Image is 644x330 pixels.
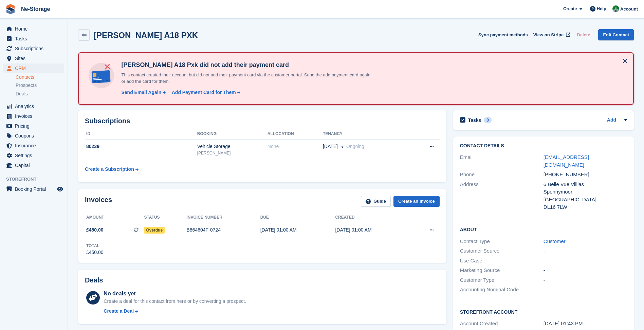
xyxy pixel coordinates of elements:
[3,184,64,194] a: menu
[544,276,627,284] div: -
[187,226,260,234] div: B864604F-0724
[104,308,134,315] div: Create a Deal
[15,63,56,73] span: CRM
[460,247,544,255] div: Customer Source
[16,74,64,80] a: Contacts
[460,181,544,211] div: Address
[335,212,410,223] th: Created
[323,143,338,150] span: [DATE]
[3,121,64,131] a: menu
[85,196,112,207] h2: Invoices
[197,143,268,150] div: Vehicle Storage
[187,212,260,223] th: Invoice number
[172,89,236,96] div: Add Payment Card for Them
[3,44,64,53] a: menu
[484,117,492,123] div: 0
[460,267,544,274] div: Marketing Source
[197,150,268,156] div: [PERSON_NAME]
[85,276,103,284] h2: Deals
[104,298,246,305] div: Create a deal for this contact from here or by converting a prospect.
[15,44,56,53] span: Subscriptions
[3,151,64,160] a: menu
[598,29,634,40] a: Edit Contact
[15,34,56,43] span: Tasks
[3,102,64,111] a: menu
[118,61,373,69] h4: [PERSON_NAME] A18 Pxk did not add their payment card
[620,6,638,13] span: Account
[361,196,391,207] a: Guide
[460,238,544,245] div: Contact Type
[85,212,144,223] th: Amount
[85,163,139,176] a: Create a Subscription
[460,320,544,328] div: Account Created
[544,154,589,168] a: [EMAIL_ADDRESS][DOMAIN_NAME]
[3,63,64,73] a: menu
[544,203,627,211] div: DL16 7LW
[478,29,528,40] button: Sync payment methods
[16,82,37,89] span: Prospects
[607,116,616,124] a: Add
[144,227,165,234] span: Overdue
[544,257,627,265] div: -
[15,54,56,63] span: Sites
[15,102,56,111] span: Analytics
[85,129,197,140] th: ID
[533,32,564,38] span: View on Stripe
[15,121,56,131] span: Pricing
[544,171,627,179] div: [PHONE_NUMBER]
[15,184,56,194] span: Booking Portal
[544,181,627,188] div: 6 Belle Vue Villias
[3,111,64,121] a: menu
[3,24,64,34] a: menu
[15,111,56,121] span: Invoices
[612,5,619,12] img: Charlotte Nesbitt
[87,61,116,90] img: no-card-linked-e7822e413c904bf8b177c4d89f31251c4716f9871600ec3ca5bfc59e148c83f4.svg
[460,143,627,149] h2: Contact Details
[16,82,64,89] a: Prospects
[15,131,56,141] span: Coupons
[85,117,440,125] h2: Subscriptions
[86,243,104,249] div: Total
[15,151,56,160] span: Settings
[460,153,544,169] div: Email
[5,4,16,14] img: stora-icon-8386f47178a22dfd0bd8f6a31ec36ba5ce8667c1dd55bd0f319d3a0aa187defe.svg
[393,196,440,207] a: Create an Invoice
[118,72,373,85] p: This contact created their account but did not add their payment card via the customer portal. Se...
[15,24,56,34] span: Home
[460,308,627,315] h2: Storefront Account
[15,161,56,170] span: Capital
[86,226,104,234] span: £450.00
[460,226,627,233] h2: About
[597,5,606,12] span: Help
[3,131,64,141] a: menu
[56,185,64,193] a: Preview store
[144,212,186,223] th: Status
[121,89,161,96] div: Send Email Again
[544,247,627,255] div: -
[16,90,64,97] a: Deals
[85,143,197,150] div: 80239
[197,129,268,140] th: Booking
[260,212,335,223] th: Due
[544,196,627,204] div: [GEOGRAPHIC_DATA]
[85,166,134,173] div: Create a Subscription
[531,29,572,40] a: View on Stripe
[104,290,246,298] div: No deals yet
[563,5,577,12] span: Create
[16,91,28,97] span: Deals
[260,226,335,234] div: [DATE] 01:00 AM
[335,226,410,234] div: [DATE] 01:00 AM
[574,29,593,40] button: Delete
[468,117,481,123] h2: Tasks
[323,129,410,140] th: Tenancy
[3,34,64,43] a: menu
[86,249,104,256] div: £450.00
[460,171,544,179] div: Phone
[104,308,246,315] a: Create a Deal
[15,141,56,150] span: Insurance
[460,286,544,294] div: Accounting Nominal Code
[169,89,241,96] a: Add Payment Card for Them
[544,188,627,196] div: Spennymoor
[268,143,323,150] div: None
[268,129,323,140] th: Allocation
